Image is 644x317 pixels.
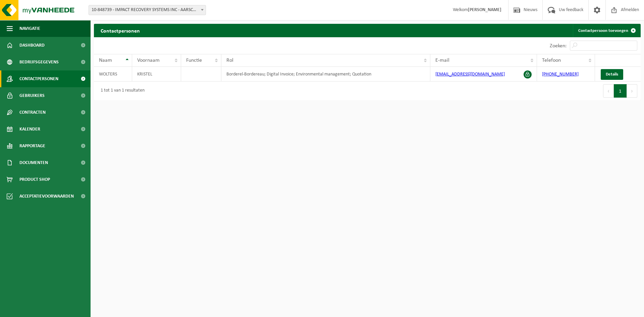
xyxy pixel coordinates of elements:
[542,58,561,63] span: Telefoon
[573,24,640,37] a: Contactpersoon toevoegen
[550,43,567,49] label: Zoeken:
[19,138,45,154] span: Rapportage
[606,72,618,76] span: Details
[627,84,637,98] button: Next
[614,84,627,98] button: 1
[221,67,430,82] td: Borderel-Bordereau; Digital Invoice; Environmental management; Quotation
[603,84,614,98] button: Previous
[19,154,48,171] span: Documenten
[137,58,160,63] span: Voornaam
[601,69,623,80] a: Details
[186,58,202,63] span: Functie
[19,188,74,205] span: Acceptatievoorwaarden
[89,5,206,15] span: 10-848739 - IMPACT RECOVERY SYSTEMS INC - AARSCHOT
[226,58,233,63] span: Rol
[435,72,505,77] a: [EMAIL_ADDRESS][DOMAIN_NAME]
[19,70,58,87] span: Contactpersonen
[94,67,132,82] td: WOLTERS
[19,104,46,121] span: Contracten
[19,171,50,188] span: Product Shop
[19,54,59,70] span: Bedrijfsgegevens
[94,24,147,37] h2: Contactpersonen
[19,37,45,54] span: Dashboard
[19,87,45,104] span: Gebruikers
[19,121,40,138] span: Kalender
[97,85,145,97] div: 1 tot 1 van 1 resultaten
[435,58,449,63] span: E-mail
[468,7,501,12] strong: [PERSON_NAME]
[89,5,206,15] span: 10-848739 - IMPACT RECOVERY SYSTEMS INC - AARSCHOT
[99,58,112,63] span: Naam
[542,72,579,77] a: [PHONE_NUMBER]
[132,67,181,82] td: KRISTEL
[19,20,40,37] span: Navigatie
